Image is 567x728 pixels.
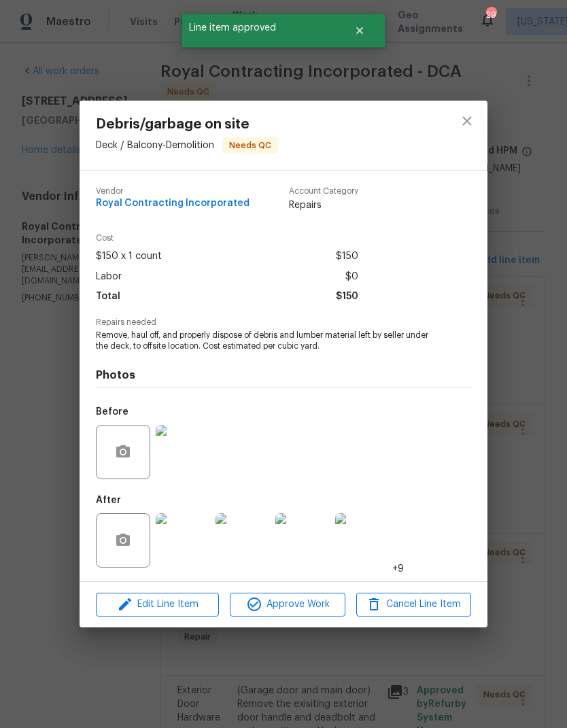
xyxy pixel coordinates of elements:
div: 29 [486,8,496,22]
button: Edit Line Item [96,593,219,617]
span: Total [96,287,120,307]
span: +9 [392,562,404,576]
span: Line item approved [182,14,337,42]
span: Repairs needed [96,318,471,327]
span: Repairs [289,198,358,212]
span: Remove, haul off, and properly dispose of debris and lumber material left by seller under the dec... [96,330,434,353]
button: Close [337,17,382,44]
h5: After [96,496,121,505]
span: Cost [96,234,358,243]
h4: Photos [96,368,471,382]
span: $0 [345,267,358,287]
span: $150 [336,247,358,266]
button: Approve Work [230,593,345,617]
span: $150 [336,287,358,307]
span: Cancel Line Item [360,596,467,613]
span: Edit Line Item [100,596,215,613]
button: close [451,105,483,137]
span: Labor [96,267,122,287]
span: Deck / Balcony - Demolition [96,141,214,150]
button: Cancel Line Item [356,593,471,617]
span: $150 x 1 count [96,247,162,266]
span: Approve Work [234,596,341,613]
span: Vendor [96,187,250,196]
h5: Before [96,407,128,417]
span: Royal Contracting Incorporated [96,198,250,209]
span: Needs QC [224,139,277,152]
span: Account Category [289,187,358,196]
span: Debris/garbage on site [96,117,278,132]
